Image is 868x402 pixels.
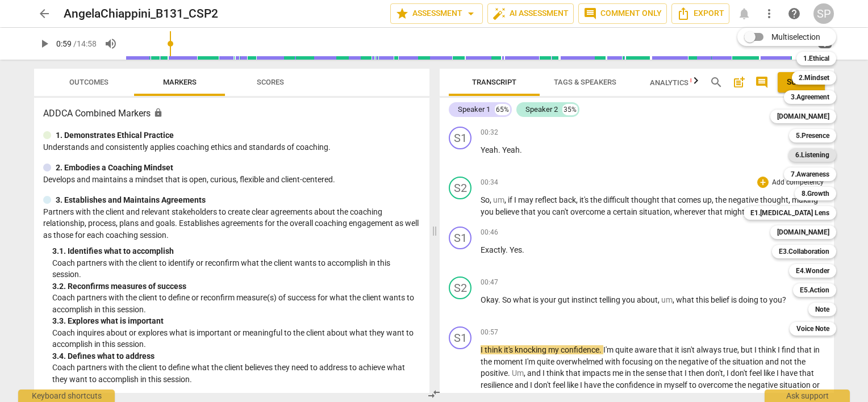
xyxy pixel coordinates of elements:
[802,187,829,200] b: 8.Growth
[791,90,829,104] b: 3.Agreement
[803,52,829,65] b: 1.Ethical
[796,264,829,278] b: E4.Wonder
[777,225,829,239] b: [DOMAIN_NAME]
[779,245,829,258] b: E3.Collaboration
[791,167,829,181] b: 7.Awareness
[771,31,820,43] span: Multiselection
[799,71,829,85] b: 2.Mindset
[795,148,829,162] b: 6.Listening
[796,322,829,336] b: Voice Note
[777,110,829,123] b: [DOMAIN_NAME]
[800,283,829,297] b: E5.Action
[750,206,829,220] b: E1.[MEDICAL_DATA] Lens
[815,303,829,316] b: Note
[796,129,829,143] b: 5.Presence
